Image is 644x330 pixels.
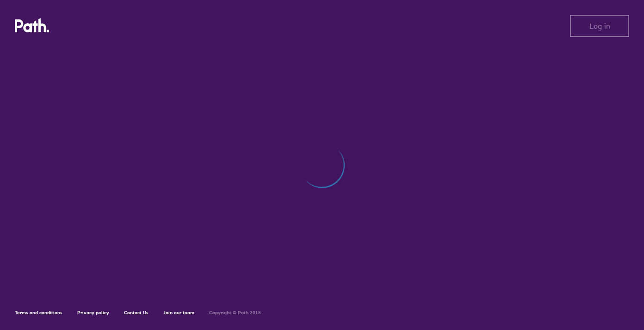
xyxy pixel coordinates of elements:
a: Join our team [163,310,194,316]
span: Log in [589,22,610,30]
a: Terms and conditions [15,310,62,316]
h6: Copyright © Path 2018 [209,310,261,316]
button: Log in [570,15,629,37]
a: Contact Us [124,310,149,316]
a: Privacy policy [77,310,109,316]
